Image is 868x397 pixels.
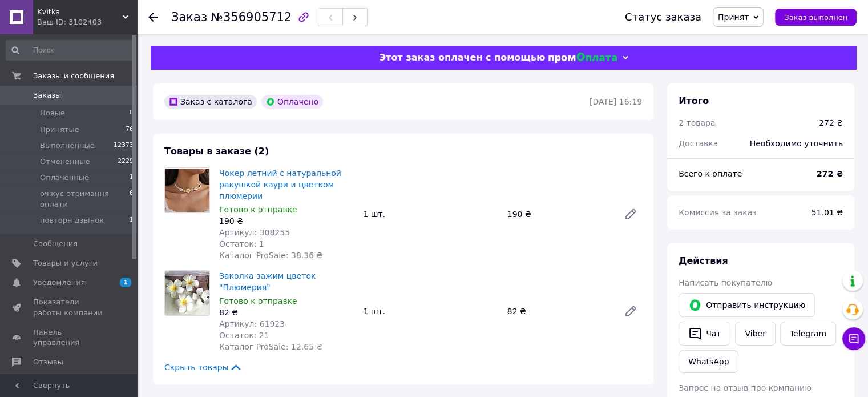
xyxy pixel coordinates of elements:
[679,293,815,317] button: Отправить инструкцию
[130,108,134,118] span: 0
[219,307,354,318] div: 82 ₴
[219,271,316,292] a: Заколка зажим цветок "Плюмерия"
[503,206,615,222] div: 190 ₴
[219,296,297,306] span: Готово к отправке
[6,40,135,61] input: Поиск
[358,206,502,222] div: 1 шт.
[33,278,85,288] span: Уведомления
[619,300,642,323] a: Редактировать
[219,319,285,328] span: Артикул: 61923
[261,95,323,109] div: Оплачено
[33,258,98,268] span: Товары и услуги
[219,228,290,237] span: Артикул: 308255
[590,97,642,106] time: [DATE] 16:19
[679,350,738,373] a: WhatsApp
[743,131,850,156] div: Необходимо уточнить
[114,141,134,151] span: 12373
[679,118,715,127] span: 2 товара
[842,327,865,350] button: Чат с покупателем
[33,90,61,101] span: Заказы
[164,95,257,109] div: Заказ с каталога
[211,10,292,24] span: №356905712
[33,71,114,81] span: Заказы и сообщения
[40,157,90,167] span: Отмененные
[219,342,322,351] span: Каталог ProSale: 12.65 ₴
[219,239,264,248] span: Остаток: 1
[37,17,137,27] div: Ваш ID: 3102403
[148,11,158,23] div: Вернуться назад
[679,255,728,266] span: Действия
[40,141,95,151] span: Выполненные
[679,278,772,287] span: Написать покупателю
[679,322,730,346] button: Чат
[33,239,78,249] span: Сообщения
[679,95,709,106] span: Итого
[817,169,843,178] b: 272 ₴
[130,215,134,226] span: 1
[33,357,63,367] span: Отзывы
[118,157,134,167] span: 2229
[33,297,106,318] span: Показатели работы компании
[812,208,843,217] span: 51.01 ₴
[165,271,209,315] img: Заколка зажим цветок "Плюмерия"
[219,205,297,214] span: Готово к отправке
[37,7,123,17] span: Kvitka
[735,322,775,346] a: Viber
[679,139,718,148] span: Доставка
[164,146,269,157] span: Товары в заказе (2)
[40,189,130,209] span: очікує отримання оплати
[130,189,134,209] span: 6
[625,11,701,23] div: Статус заказа
[120,278,131,287] span: 1
[679,383,812,392] span: Запрос на отзыв про компанию
[718,13,749,22] span: Принят
[165,169,209,212] img: Чокер летний с натуральной ракушкой каури и цветком плюмерии
[819,117,843,129] div: 272 ₴
[33,327,106,348] span: Панель управления
[219,331,269,340] span: Остаток: 21
[219,169,341,200] a: Чокер летний с натуральной ракушкой каури и цветком плюмерии
[130,173,134,183] span: 1
[126,125,134,135] span: 76
[164,362,243,373] span: Скрыть товары
[679,208,757,217] span: Комиссия за заказ
[40,215,104,226] span: повторн дзвінок
[40,173,89,183] span: Оплаченные
[171,10,207,24] span: Заказ
[619,203,642,226] a: Редактировать
[775,9,857,26] button: Заказ выполнен
[379,52,545,63] span: Этот заказ оплачен с помощью
[784,13,847,22] span: Заказ выполнен
[679,169,742,178] span: Всего к оплате
[219,215,354,227] div: 190 ₴
[780,322,836,346] a: Telegram
[548,53,617,63] img: evopay logo
[358,303,502,319] div: 1 шт.
[40,108,65,118] span: Новые
[219,251,322,260] span: Каталог ProSale: 38.36 ₴
[40,125,79,135] span: Принятые
[503,303,615,319] div: 82 ₴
